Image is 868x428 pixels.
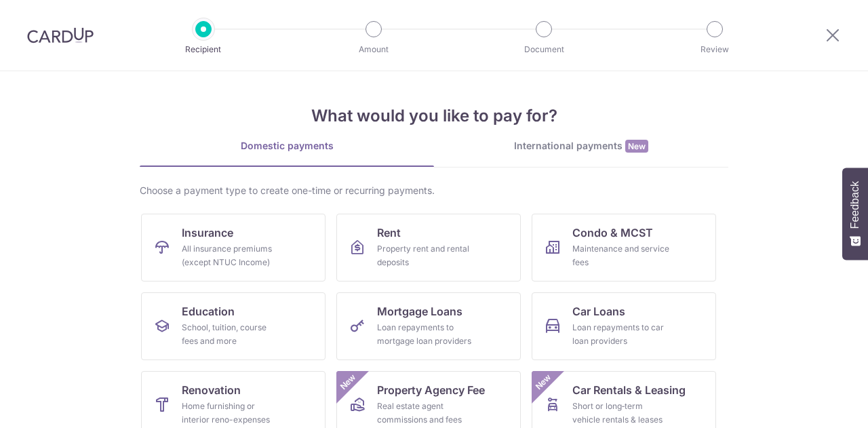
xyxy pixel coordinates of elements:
[182,382,241,398] span: Renovation
[572,242,670,269] div: Maintenance and service fees
[182,242,279,269] div: All insurance premiums (except NTUC Income)
[434,139,728,153] div: International payments
[27,27,94,43] img: CardUp
[377,242,475,269] div: Property rent and rental deposits
[572,321,670,348] div: Loan repayments to car loan providers
[572,400,670,427] div: Short or long‑term vehicle rentals & leases
[532,371,555,393] span: New
[141,292,325,360] a: EducationSchool, tuition, course fees and more
[781,387,854,421] iframe: Opens a widget where you can find more information
[532,292,716,360] a: Car LoansLoan repayments to car loan providers
[572,303,625,319] span: Car Loans
[182,400,279,427] div: Home furnishing or interior reno-expenses
[141,214,325,281] a: InsuranceAll insurance premiums (except NTUC Income)
[842,168,868,260] button: Feedback - Show survey
[625,140,648,153] span: New
[377,225,401,241] span: Rent
[494,43,594,56] p: Document
[182,225,233,241] span: Insurance
[182,303,235,319] span: Education
[377,303,462,319] span: Mortgage Loans
[140,139,434,153] div: Domestic payments
[182,321,279,348] div: School, tuition, course fees and more
[377,321,475,348] div: Loan repayments to mortgage loan providers
[572,382,686,398] span: Car Rentals & Leasing
[849,181,861,229] span: Feedback
[336,214,521,281] a: RentProperty rent and rental deposits
[323,43,424,56] p: Amount
[377,400,475,427] div: Real estate agent commissions and fees
[665,43,765,56] p: Review
[140,104,728,128] h4: What would you like to pay for?
[337,371,359,393] span: New
[140,184,728,197] div: Choose a payment type to create one-time or recurring payments.
[336,292,521,360] a: Mortgage LoansLoan repayments to mortgage loan providers
[153,43,254,56] p: Recipient
[572,225,653,241] span: Condo & MCST
[532,214,716,281] a: Condo & MCSTMaintenance and service fees
[377,382,485,398] span: Property Agency Fee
